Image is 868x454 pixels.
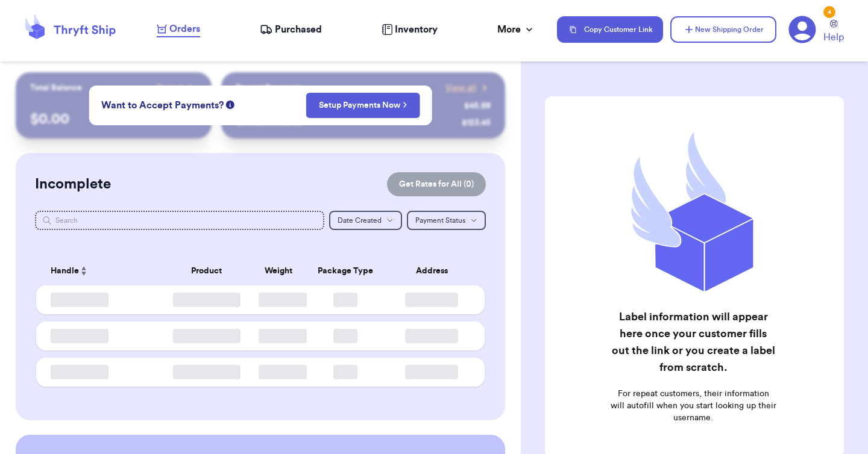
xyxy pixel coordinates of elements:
a: Purchased [260,22,322,37]
span: Help [823,30,844,45]
button: Get Rates for All (0) [387,172,486,196]
div: $ 45.99 [464,100,491,112]
span: View all [445,82,476,94]
button: Date Created [329,211,402,230]
div: More [497,22,535,37]
button: New Shipping Order [670,16,776,43]
a: Orders [157,22,200,37]
a: Help [823,20,844,45]
span: Want to Accept Payments? [101,98,224,113]
p: Recent Payments [236,82,303,94]
span: Date Created [338,217,382,224]
a: Setup Payments Now [319,99,407,111]
div: 4 [823,6,835,18]
button: Sort ascending [79,264,89,278]
h2: Label information will appear here once your customer fills out the link or you create a label fr... [610,308,776,376]
button: Payment Status [407,211,486,230]
a: 4 [788,16,816,43]
th: Package Type [305,257,386,285]
p: For repeat customers, their information will autofill when you start looking up their username. [610,388,776,424]
span: Inventory [395,22,438,37]
span: Purchased [275,22,322,37]
a: View all [445,82,491,94]
span: Handle [51,265,79,278]
button: Copy Customer Link [557,16,663,43]
a: Inventory [382,22,438,37]
th: Weight [251,257,305,285]
input: Search [35,211,324,230]
p: $ 0.00 [30,110,197,129]
a: Payout [157,82,197,94]
th: Address [386,257,485,285]
button: Setup Payments Now [306,93,420,118]
div: $ 123.45 [462,117,491,129]
span: Payout [157,82,183,94]
span: Orders [169,22,200,36]
p: Total Balance [30,82,82,94]
th: Product [162,257,251,285]
span: Payment Status [415,217,465,224]
h2: Incomplete [35,175,111,194]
